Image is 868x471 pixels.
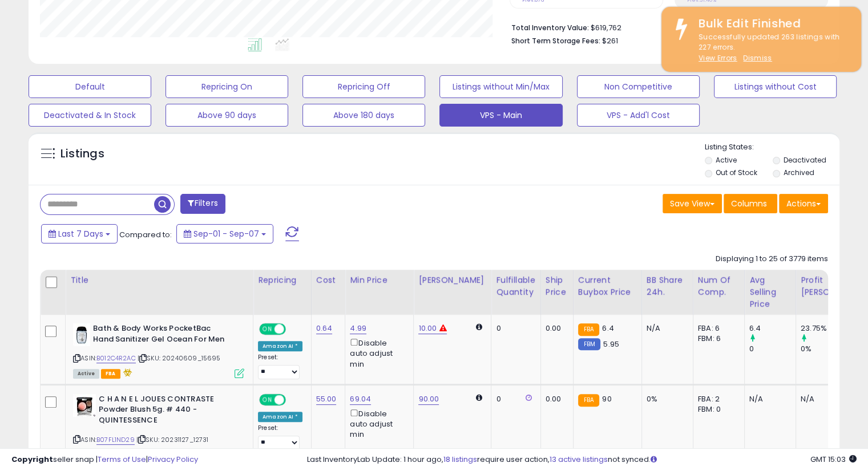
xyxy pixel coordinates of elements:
[743,53,772,63] u: Dismiss
[302,75,425,98] button: Repricing Off
[29,75,151,98] button: Default
[99,394,237,429] b: C H A N E L JOUES CONTRASTE Powder Blush 5g. # 440 - QUINTESSENCE
[180,194,225,214] button: Filters
[496,394,531,404] div: 0
[578,394,599,407] small: FBA
[801,394,865,404] div: N/A
[350,274,409,286] div: Min Price
[439,75,562,98] button: Listings without Min/Max
[258,424,302,450] div: Preset:
[350,393,371,405] a: 69.04
[73,394,96,417] img: 41CVYZVRo7L._SL40_.jpg
[731,198,767,209] span: Columns
[418,274,486,286] div: [PERSON_NAME]
[316,393,337,405] a: 55.00
[193,228,259,239] span: Sep-01 - Sep-07
[258,341,302,351] div: Amazon AI *
[550,454,608,465] a: 13 active listings
[60,146,104,162] h5: Listings
[439,104,562,127] button: VPS - Main
[350,323,366,334] a: 4.99
[418,323,437,334] a: 10.00
[577,75,700,98] button: Non Competitive
[138,354,221,363] span: | SKU: 20240609_15695
[779,194,828,213] button: Actions
[578,323,599,336] small: FBA
[810,454,857,465] span: 2025-09-15 15:03 GMT
[284,324,302,334] span: OFF
[698,404,736,415] div: FBM: 0
[546,323,564,334] div: 0.00
[93,323,232,347] b: Bath & Body Works PocketBac Hand Sanitizer Gel Ocean For Men
[602,323,613,334] span: 6.4
[73,369,99,379] span: All listings currently available for purchase on Amazon
[120,368,132,376] i: hazardous material
[496,274,535,298] div: Fulfillable Quantity
[783,155,826,165] label: Deactivated
[302,104,425,127] button: Above 180 days
[260,324,274,334] span: ON
[749,394,787,404] div: N/A
[577,104,700,127] button: VPS - Add'l Cost
[783,168,814,177] label: Archived
[418,393,439,405] a: 90.00
[698,394,736,404] div: FBA: 2
[647,274,688,298] div: BB Share 24h.
[260,395,274,404] span: ON
[705,142,839,153] p: Listing States:
[663,194,722,213] button: Save View
[73,323,244,377] div: ASIN:
[511,36,600,46] b: Short Term Storage Fees:
[258,274,306,286] div: Repricing
[96,435,135,445] a: B07FL1ND29
[119,229,172,240] span: Compared to:
[749,274,791,310] div: Avg Selling Price
[29,104,151,127] button: Deactivated & In Stock
[602,393,611,404] span: 90
[11,454,53,465] strong: Copyright
[350,407,405,440] div: Disable auto adjust min
[724,194,777,213] button: Columns
[716,168,757,177] label: Out of Stock
[136,435,209,444] span: | SKU: 20231127_12731
[101,369,120,379] span: FBA
[690,32,853,64] div: Successfully updated 263 listings with 227 errors.
[70,274,248,286] div: Title
[699,53,737,63] a: View Errors
[11,454,198,465] div: seller snap | |
[73,323,90,346] img: 412JUIicX5L._SL40_.jpg
[316,274,341,286] div: Cost
[511,23,589,33] b: Total Inventory Value:
[511,20,819,34] li: $619,762
[165,75,288,98] button: Repricing On
[443,454,477,465] a: 18 listings
[578,274,637,298] div: Current Buybox Price
[698,334,736,344] div: FBM: 6
[716,254,828,265] div: Displaying 1 to 25 of 3779 items
[58,228,103,239] span: Last 7 Days
[698,274,740,298] div: Num of Comp.
[647,394,684,404] div: 0%
[602,35,618,46] span: $261
[316,323,333,334] a: 0.64
[98,454,146,465] a: Terms of Use
[647,323,684,334] div: N/A
[546,394,564,404] div: 0.00
[749,323,796,334] div: 6.4
[258,412,302,422] div: Amazon AI *
[698,323,736,334] div: FBA: 6
[148,454,198,465] a: Privacy Policy
[165,104,288,127] button: Above 90 days
[749,344,796,354] div: 0
[690,15,853,32] div: Bulk Edit Finished
[496,323,531,334] div: 0
[284,395,302,404] span: OFF
[578,338,600,350] small: FBM
[350,336,405,370] div: Disable auto adjust min
[714,75,837,98] button: Listings without Cost
[603,339,619,350] span: 5.95
[41,224,118,243] button: Last 7 Days
[546,274,568,298] div: Ship Price
[258,354,302,379] div: Preset:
